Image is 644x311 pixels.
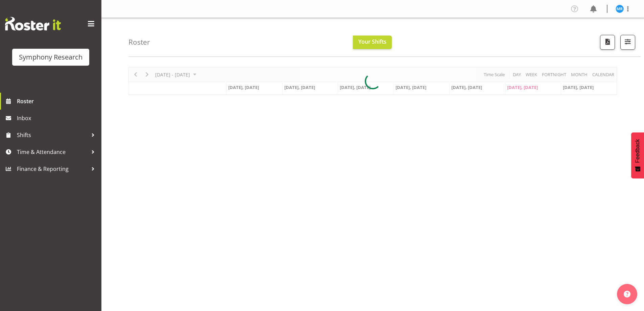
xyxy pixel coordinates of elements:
[358,38,386,45] span: Your Shifts
[631,132,644,178] button: Feedback - Show survey
[616,5,624,13] img: michael-robinson11856.jpg
[17,147,88,157] span: Time & Attendance
[635,139,641,163] span: Feedback
[620,35,635,50] button: Filter Shifts
[600,35,615,50] button: Download a PDF of the roster according to the set date range.
[128,38,150,46] h4: Roster
[17,96,98,106] span: Roster
[5,17,61,30] img: Rosterit website logo
[17,113,98,123] span: Inbox
[19,52,82,62] div: Symphony Research
[17,164,88,174] span: Finance & Reporting
[624,291,630,297] img: help-xxl-2.png
[353,36,392,49] button: Your Shifts
[17,130,88,140] span: Shifts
